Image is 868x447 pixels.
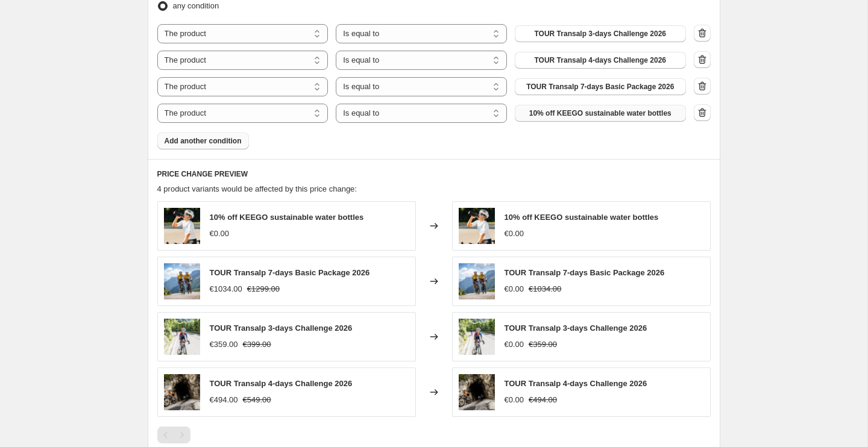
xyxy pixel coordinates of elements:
[173,1,219,10] span: any condition
[210,283,242,295] div: €1034.00
[515,25,686,42] button: TOUR Transalp 3-days Challenge 2026
[243,339,271,351] strike: €399.00
[243,394,271,406] strike: €549.00
[529,283,561,295] strike: €1034.00
[459,319,495,355] img: TTA17_80x.png
[210,379,353,388] span: TOUR Transalp 4-days Challenge 2026
[164,263,200,299] img: TTA-23_80x.png
[247,283,280,295] strike: €1299.00
[210,268,370,277] span: TOUR Transalp 7-days Basic Package 2026
[515,52,686,69] button: TOUR Transalp 4-days Challenge 2026
[210,339,238,351] div: €359.00
[459,263,495,299] img: TTA-23_80x.png
[529,108,671,118] span: 10% off KEEGO sustainable water bottles
[164,319,200,355] img: TTA17_80x.png
[157,133,249,149] button: Add another condition
[505,268,665,277] span: TOUR Transalp 7-days Basic Package 2026
[210,324,353,333] span: TOUR Transalp 3-days Challenge 2026
[505,379,647,388] span: TOUR Transalp 4-days Challenge 2026
[210,228,230,240] div: €0.00
[157,427,190,443] nav: Pagination
[165,136,242,146] span: Add another condition
[164,208,200,244] img: KEEGO1_80x.png
[515,105,686,122] button: 10% off KEEGO sustainable water bottles
[505,394,524,406] div: €0.00
[535,29,667,39] span: TOUR Transalp 3-days Challenge 2026
[535,55,667,65] span: TOUR Transalp 4-days Challenge 2026
[529,339,557,351] strike: €359.00
[505,324,647,333] span: TOUR Transalp 3-days Challenge 2026
[459,208,495,244] img: KEEGO1_80x.png
[164,374,200,410] img: TTA21_80x.png
[529,394,557,406] strike: €494.00
[157,169,711,179] h6: PRICE CHANGE PREVIEW
[505,339,524,351] div: €0.00
[505,213,659,222] span: 10% off KEEGO sustainable water bottles
[505,283,524,295] div: €0.00
[526,82,674,92] span: TOUR Transalp 7-days Basic Package 2026
[157,184,357,193] span: 4 product variants would be affected by this price change:
[210,394,238,406] div: €494.00
[505,228,524,240] div: €0.00
[459,374,495,410] img: TTA21_80x.png
[515,78,686,95] button: TOUR Transalp 7-days Basic Package 2026
[210,213,364,222] span: 10% off KEEGO sustainable water bottles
